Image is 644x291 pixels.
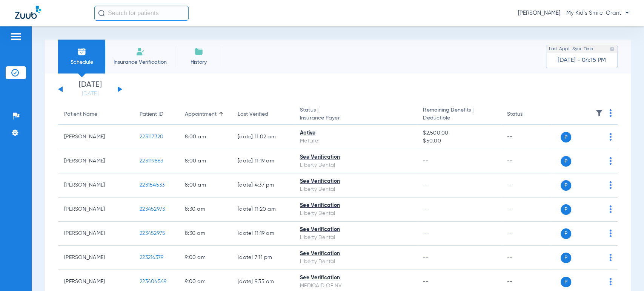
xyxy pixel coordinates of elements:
span: 223117320 [140,134,163,139]
div: See Verification [300,226,411,234]
div: Liberty Dental [300,258,411,266]
div: See Verification [300,178,411,185]
div: Patient Name [64,110,97,118]
span: $50.00 [423,137,495,145]
input: Search for patients [94,6,189,21]
td: 8:00 AM [179,125,232,149]
img: hamburger-icon [10,32,22,41]
div: Appointment [185,110,226,118]
div: See Verification [300,153,411,161]
span: Schedule [64,58,100,66]
div: Active [300,129,411,137]
div: MetLife [300,137,411,145]
span: [PERSON_NAME] - My Kid's Smile-Grant [518,9,629,17]
div: Liberty Dental [300,185,411,193]
img: group-dot-blue.svg [609,254,612,261]
td: [DATE] 7:11 PM [232,246,294,270]
td: 9:00 AM [179,246,232,270]
span: P [561,180,571,191]
th: Status | [294,104,417,125]
div: See Verification [300,250,411,258]
td: [DATE] 11:02 AM [232,125,294,149]
div: See Verification [300,202,411,210]
img: Zuub Logo [15,6,41,19]
span: -- [423,279,429,284]
div: Liberty Dental [300,210,411,217]
iframe: Chat Widget [606,255,644,291]
span: 223452973 [140,207,165,212]
td: -- [501,222,552,246]
img: group-dot-blue.svg [609,133,612,141]
img: filter.svg [595,109,603,117]
img: Manual Insurance Verification [136,47,145,56]
img: group-dot-blue.svg [609,157,612,165]
div: Liberty Dental [300,234,411,242]
div: Appointment [185,110,217,118]
span: $2,500.00 [423,129,495,137]
td: [DATE] 11:19 AM [232,222,294,246]
td: [PERSON_NAME] [58,246,134,270]
span: 223404549 [140,279,166,284]
div: Patient Name [64,110,128,118]
span: 223452975 [140,231,165,236]
img: History [194,47,203,56]
span: -- [423,158,429,164]
a: [DATE] [68,90,113,98]
span: P [561,132,571,142]
span: P [561,156,571,167]
img: Search Icon [98,10,105,17]
th: Remaining Benefits | [417,104,501,125]
span: Deductible [423,114,495,122]
span: P [561,253,571,263]
td: [PERSON_NAME] [58,149,134,173]
td: -- [501,149,552,173]
td: 8:00 AM [179,149,232,173]
div: Patient ID [140,110,163,118]
img: last sync help info [609,46,615,52]
td: -- [501,173,552,198]
td: [DATE] 11:20 AM [232,198,294,222]
td: -- [501,246,552,270]
span: -- [423,255,429,260]
img: group-dot-blue.svg [609,230,612,237]
th: Status [501,104,552,125]
td: 8:30 AM [179,222,232,246]
span: 223216379 [140,255,163,260]
span: 223119863 [140,158,163,164]
td: [DATE] 4:37 PM [232,173,294,198]
span: 223154533 [140,182,164,188]
td: [PERSON_NAME] [58,125,134,149]
span: P [561,277,571,287]
span: Insurance Verification [111,58,169,66]
span: -- [423,182,429,188]
img: group-dot-blue.svg [609,181,612,189]
td: 8:30 AM [179,198,232,222]
td: [PERSON_NAME] [58,198,134,222]
img: group-dot-blue.svg [609,205,612,213]
div: See Verification [300,274,411,282]
span: -- [423,231,429,236]
img: group-dot-blue.svg [609,109,612,117]
td: [DATE] 11:19 AM [232,149,294,173]
div: Patient ID [140,110,173,118]
img: Schedule [77,47,86,56]
div: Last Verified [238,110,288,118]
td: -- [501,125,552,149]
td: [PERSON_NAME] [58,173,134,198]
span: Last Appt. Sync Time: [549,45,594,53]
span: Insurance Payer [300,114,411,122]
div: Liberty Dental [300,161,411,169]
div: Last Verified [238,110,268,118]
span: [DATE] - 04:15 PM [558,57,606,64]
span: P [561,204,571,215]
li: [DATE] [68,81,113,98]
td: 8:00 AM [179,173,232,198]
td: [PERSON_NAME] [58,222,134,246]
span: -- [423,207,429,212]
td: -- [501,198,552,222]
span: P [561,228,571,239]
div: MEDICAID OF NV [300,282,411,290]
span: History [181,58,217,66]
